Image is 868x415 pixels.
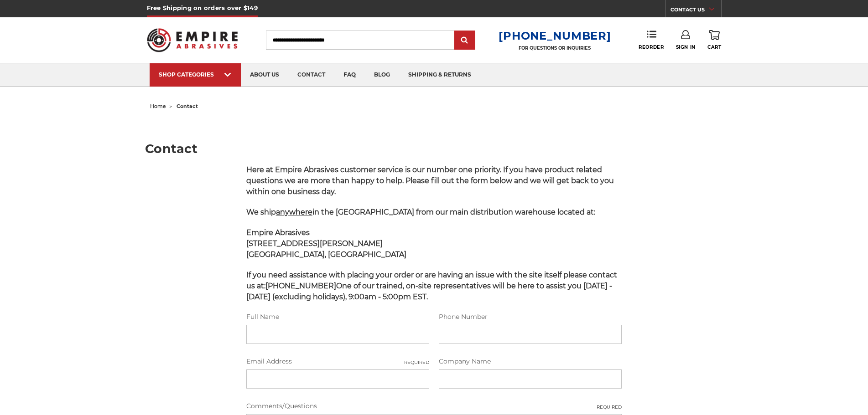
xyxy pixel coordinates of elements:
a: shipping & returns [399,63,480,87]
span: Reorder [639,44,664,50]
a: contact [288,63,334,87]
small: Required [597,404,622,410]
span: Here at Empire Abrasives customer service is our number one priority. If you have product related... [246,165,614,196]
span: We ship in the [GEOGRAPHIC_DATA] from our main distribution warehouse located at: [246,208,595,216]
a: CONTACT US [670,5,721,17]
a: home [150,103,166,109]
span: contact [177,103,198,109]
img: Empire Abrasives [147,22,238,58]
span: Empire Abrasives [246,228,310,237]
strong: [STREET_ADDRESS][PERSON_NAME] [GEOGRAPHIC_DATA], [GEOGRAPHIC_DATA] [246,239,406,259]
label: Email Address [246,357,429,366]
a: Cart [707,30,721,50]
label: Comments/Questions [246,401,622,411]
small: Required [404,359,429,366]
a: Reorder [639,30,664,50]
a: about us [241,63,288,87]
strong: [PHONE_NUMBER] [265,282,336,290]
span: anywhere [276,208,312,216]
label: Full Name [246,312,429,322]
a: [PHONE_NUMBER] [499,29,611,42]
span: If you need assistance with placing your order or are having an issue with the site itself please... [246,271,617,301]
span: Sign In [676,44,696,50]
h1: Contact [145,143,723,155]
a: blog [365,63,399,87]
div: SHOP CATEGORIES [159,71,232,78]
a: faq [334,63,365,87]
input: Submit [456,31,474,50]
label: Phone Number [439,312,622,322]
p: FOR QUESTIONS OR INQUIRIES [499,45,611,51]
span: Cart [707,44,721,50]
label: Company Name [439,357,622,366]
